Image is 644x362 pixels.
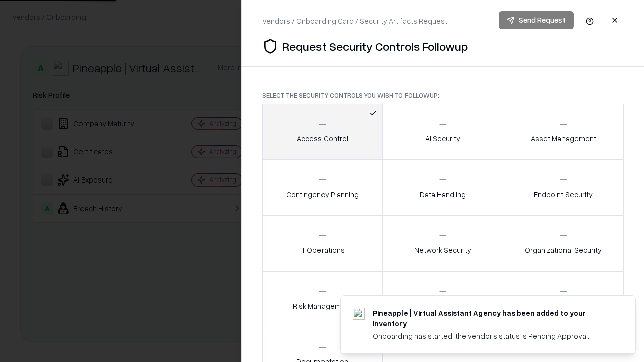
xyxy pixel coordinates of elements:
button: Contingency Planning [262,159,383,216]
button: Threat Management [503,271,624,327]
div: Onboarding has started, the vendor's status is Pending Approval. [373,331,611,341]
p: Select the security controls you wish to followup: [262,91,624,100]
button: Endpoint Security [503,159,624,216]
button: Asset Management [503,104,624,160]
p: Data Handling [420,189,466,200]
p: Access Control [297,133,348,144]
img: trypineapple.com [353,308,365,320]
button: Network Security [382,215,504,271]
p: Request Security Controls Followup [282,38,468,54]
p: Risk Management [293,301,352,311]
p: Contingency Planning [286,189,359,200]
div: Pineapple | Virtual Assistant Agency has been added to your inventory [373,308,611,329]
button: Data Handling [382,159,504,216]
button: Organizational Security [503,215,624,271]
button: AI Security [382,104,504,160]
div: Vendors / Onboarding Card / Security Artifacts Request [262,16,447,26]
p: Endpoint Security [534,189,593,200]
p: Network Security [414,245,471,255]
button: Security Incidents [382,271,504,327]
button: Risk Management [262,271,383,327]
p: Organizational Security [525,245,602,255]
button: Access Control [262,104,383,160]
button: IT Operations [262,215,383,271]
p: AI Security [425,133,460,144]
p: IT Operations [300,245,345,255]
p: Asset Management [531,133,596,144]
